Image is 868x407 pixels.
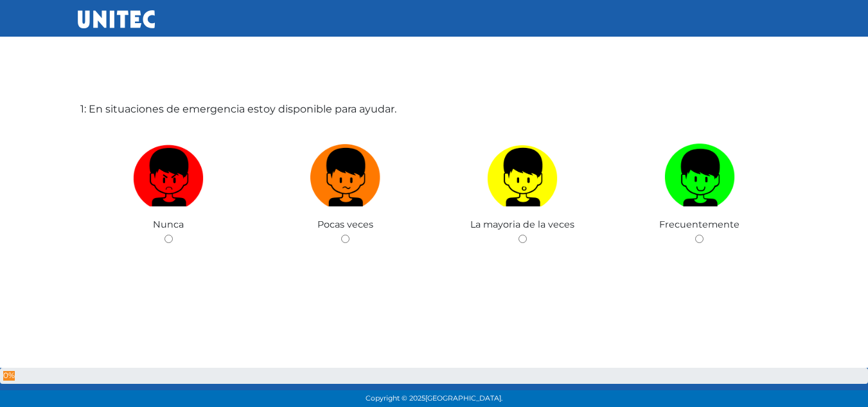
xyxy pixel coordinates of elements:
[78,10,155,28] img: UNITEC
[487,139,558,206] img: La mayoria de la veces
[659,219,740,230] span: Frecuentemente
[153,219,184,230] span: Nunca
[310,139,381,206] img: Pocas veces
[664,139,735,206] img: Frecuentemente
[317,219,373,230] span: Pocas veces
[470,219,574,230] span: La mayoria de la veces
[3,371,15,381] div: 0%
[80,102,396,117] label: 1: En situaciones de emergencia estoy disponible para ayudar.
[133,139,204,206] img: Nunca
[425,394,502,402] span: [GEOGRAPHIC_DATA].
